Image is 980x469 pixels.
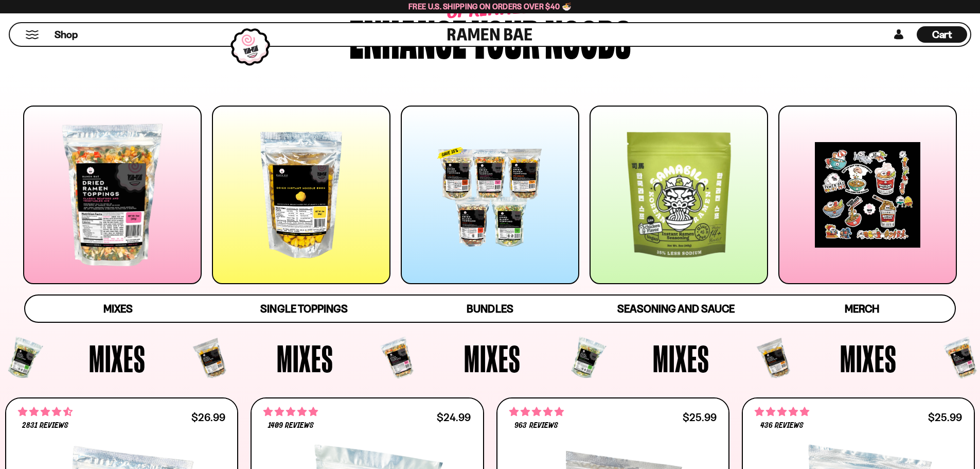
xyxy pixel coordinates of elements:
[260,302,347,315] span: Single Toppings
[18,405,73,419] span: 4.68 stars
[755,405,809,419] span: 4.76 stars
[760,422,804,430] span: 436 reviews
[928,412,962,422] div: $25.99
[397,296,583,322] a: Bundles
[22,422,68,430] span: 2831 reviews
[467,302,513,315] span: Bundles
[683,412,717,422] div: $25.99
[472,12,540,61] div: your
[617,302,734,315] span: Seasoning and Sauce
[545,12,631,61] div: noods
[89,339,146,377] span: Mixes
[349,12,467,61] div: Enhance
[191,412,225,422] div: $26.99
[769,296,955,322] a: Merch
[845,302,879,315] span: Merch
[917,23,967,46] div: Cart
[932,28,952,41] span: Cart
[408,2,572,11] span: Free U.S. Shipping on Orders over $40 🍜
[263,405,318,419] span: 4.76 stars
[211,296,397,322] a: Single Toppings
[25,30,39,39] button: Mobile Menu Trigger
[583,296,769,322] a: Seasoning and Sauce
[514,422,558,430] span: 963 reviews
[55,26,78,43] a: Shop
[25,296,211,322] a: Mixes
[55,28,78,42] span: Shop
[464,339,521,377] span: Mixes
[277,339,333,377] span: Mixes
[840,339,897,377] span: Mixes
[509,405,564,419] span: 4.75 stars
[103,302,133,315] span: Mixes
[268,422,314,430] span: 1409 reviews
[437,412,471,422] div: $24.99
[653,339,709,377] span: Mixes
